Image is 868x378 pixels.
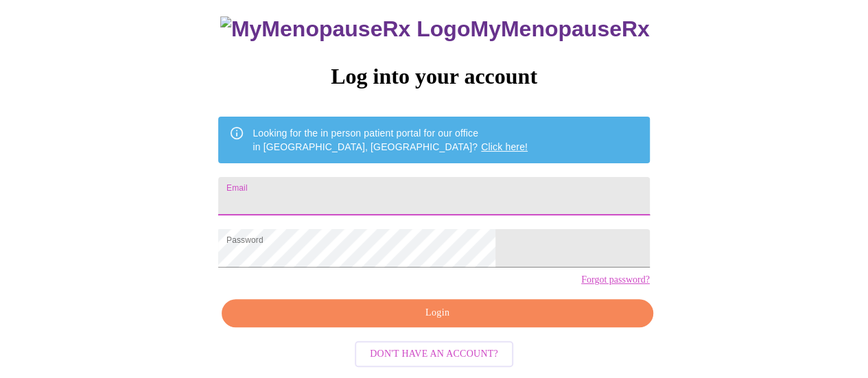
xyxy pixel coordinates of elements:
h3: Log into your account [218,64,649,89]
h3: MyMenopauseRx [220,16,650,42]
a: Click here! [481,141,528,152]
span: Don't have an account? [370,346,498,363]
button: Login [222,299,653,327]
span: Login [237,305,637,322]
button: Don't have an account? [355,341,513,368]
div: Looking for the in person patient portal for our office in [GEOGRAPHIC_DATA], [GEOGRAPHIC_DATA]? [253,121,528,159]
a: Forgot password? [581,274,650,285]
img: MyMenopauseRx Logo [220,16,470,42]
a: Don't have an account? [351,347,517,359]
